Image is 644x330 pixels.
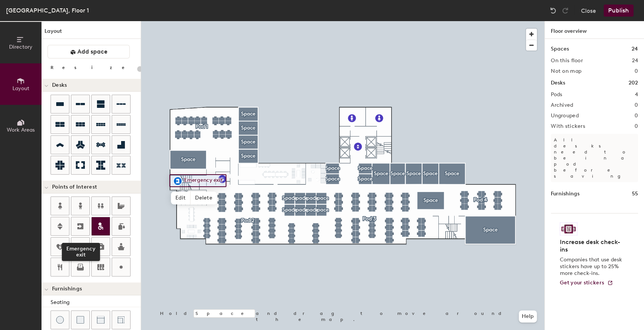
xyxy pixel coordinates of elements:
[7,127,35,133] span: Work Areas
[635,123,638,129] h2: 0
[635,102,638,108] h2: 0
[171,192,191,204] span: Edit
[545,21,644,39] h1: Floor overview
[52,184,97,190] span: Points of Interest
[91,310,110,329] button: Couch (middle)
[117,316,125,324] img: Couch (corner)
[560,279,604,286] span: Get your stickers
[560,256,624,277] p: Companies that use desk stickers have up to 25% more check-ins.
[51,310,69,329] button: Stool
[52,286,82,292] span: Furnishings
[560,223,577,235] img: Sticker logo
[632,190,638,198] h1: 55
[551,102,573,108] h2: Archived
[56,316,64,324] img: Stool
[77,48,108,55] span: Add space
[635,113,638,119] h2: 0
[71,217,90,236] button: Emergency exit
[551,79,565,87] h1: Desks
[635,68,638,74] h2: 0
[560,280,613,286] a: Get your stickers
[97,316,105,324] img: Couch (middle)
[551,134,638,182] p: All desks need to be in a pod before saving
[519,310,537,322] button: Help
[77,316,84,324] img: Cushion
[551,113,579,119] h2: Ungrouped
[41,27,141,39] h1: Layout
[551,190,579,198] h1: Furnishings
[632,58,638,64] h2: 24
[112,310,131,329] button: Couch (corner)
[635,92,638,98] h2: 4
[632,45,638,53] h1: 24
[551,45,569,53] h1: Spaces
[191,192,217,204] span: Delete
[629,79,638,87] h1: 202
[9,44,32,50] span: Directory
[551,68,581,74] h2: Not on map
[51,64,134,71] div: Resize
[51,298,141,307] div: Seating
[561,7,569,14] img: Redo
[48,45,130,58] button: Add space
[551,58,583,64] h2: On this floor
[551,123,585,129] h2: With stickers
[71,310,90,329] button: Cushion
[6,6,89,15] div: [GEOGRAPHIC_DATA], Floor 1
[604,5,633,17] button: Publish
[581,5,596,17] button: Close
[551,92,562,98] h2: Pods
[560,238,624,253] h4: Increase desk check-ins
[549,7,557,14] img: Undo
[52,82,67,88] span: Desks
[12,85,29,92] span: Layout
